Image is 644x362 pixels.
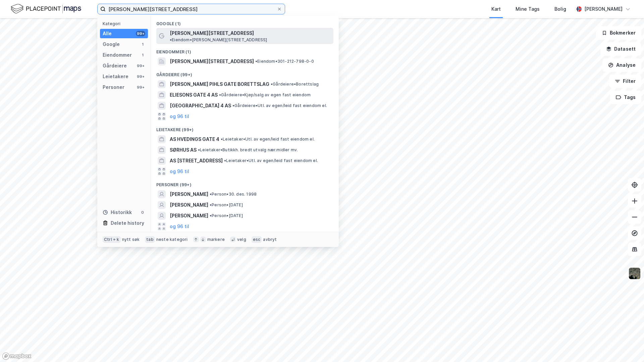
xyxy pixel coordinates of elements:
div: Google (1) [151,16,339,28]
span: • [198,147,200,152]
div: avbryt [263,237,277,242]
span: Gårdeiere • Borettslag [271,82,319,87]
div: velg [237,237,246,242]
div: tab [145,236,155,243]
div: Eiendommer (1) [151,44,339,56]
span: [PERSON_NAME][STREET_ADDRESS] [170,29,254,37]
div: Google [103,40,120,48]
span: Gårdeiere • Kjøp/salg av egen fast eiendom [219,92,311,98]
span: • [255,59,257,64]
div: Bolig [554,5,566,13]
span: • [232,103,234,108]
div: [PERSON_NAME] [584,5,623,13]
div: Leietakere [103,72,128,81]
span: • [170,37,172,42]
div: Delete history [111,219,144,227]
span: [PERSON_NAME][STREET_ADDRESS] [170,57,254,65]
div: 99+ [136,31,145,36]
span: ELIESONS GATE 4 AS [170,91,218,99]
div: Kontrollprogram for chat [610,330,644,362]
div: Personer (99+) [151,177,339,189]
span: Person • [DATE] [210,213,243,218]
button: Analyse [602,58,641,72]
iframe: Chat Widget [610,330,644,362]
div: Kategori [103,21,148,26]
span: • [210,213,212,218]
div: 99+ [136,63,145,68]
img: logo.f888ab2527a4732fd821a326f86c7f29.svg [11,3,81,15]
div: Personer [103,83,124,91]
div: 99+ [136,74,145,79]
div: Gårdeiere [103,62,127,70]
a: Mapbox homepage [2,352,32,360]
span: Eiendom • 301-212-798-0-0 [255,59,314,64]
span: SØRHUS AS [170,146,197,154]
span: Leietaker • Butikkh. bredt utvalg nær.midler mv. [198,147,298,153]
div: Kart [491,5,501,13]
span: • [221,137,223,142]
button: Bokmerker [596,26,641,40]
span: • [224,158,226,163]
div: 0 [140,210,145,215]
input: Søk på adresse, matrikkel, gårdeiere, leietakere eller personer [106,4,277,14]
button: og 96 til [170,112,189,120]
span: Leietaker • Utl. av egen/leid fast eiendom el. [221,137,315,142]
span: Person • 30. des. 1998 [210,192,257,197]
button: og 96 til [170,167,189,175]
div: esc [252,236,262,243]
div: markere [207,237,225,242]
span: • [210,202,212,207]
div: 99+ [136,85,145,90]
div: Mine Tags [516,5,540,13]
span: [PERSON_NAME] PIHLS GATE BORETTSLAG [170,80,269,88]
button: Datasett [600,42,641,56]
span: AS HVEDINGS GATE 4 [170,135,219,143]
span: Gårdeiere • Utl. av egen/leid fast eiendom el. [232,103,327,108]
div: 1 [140,42,145,47]
span: Eiendom • [PERSON_NAME][STREET_ADDRESS] [170,37,267,43]
div: 1 [140,52,145,58]
span: Person • [DATE] [210,202,243,208]
img: 9k= [628,267,641,280]
span: [PERSON_NAME] [170,212,208,220]
div: neste kategori [156,237,188,242]
span: • [210,192,212,197]
div: Eiendommer [103,51,132,59]
span: • [271,82,273,87]
div: nytt søk [122,237,140,242]
span: • [219,92,221,97]
span: [PERSON_NAME] [170,190,208,198]
div: Leietakere (99+) [151,122,339,134]
div: Historikk [103,208,132,216]
button: Tags [610,91,641,104]
div: Gårdeiere (99+) [151,67,339,79]
span: [GEOGRAPHIC_DATA] 4 AS [170,102,231,110]
span: Leietaker • Utl. av egen/leid fast eiendom el. [224,158,318,163]
button: og 96 til [170,222,189,230]
div: Alle [103,30,112,38]
span: AS [STREET_ADDRESS] [170,157,223,165]
span: [PERSON_NAME] [170,201,208,209]
button: Filter [609,74,641,88]
div: Ctrl + k [103,236,121,243]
